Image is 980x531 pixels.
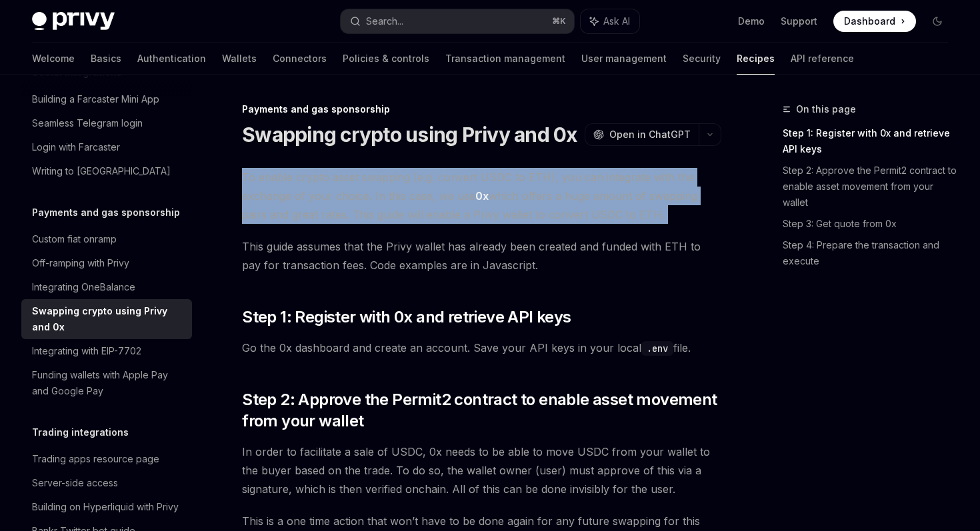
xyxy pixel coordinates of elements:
a: Authentication [137,43,206,75]
span: To enable crypto asset swapping (e.g. convert USDC to ETH), you can integrate with the exchange o... [242,168,721,224]
a: Integrating with EIP-7702 [21,339,192,363]
a: Support [781,15,817,28]
a: Wallets [222,43,257,75]
div: Off-ramping with Privy [32,255,129,271]
a: Building a Farcaster Mini App [21,87,192,111]
a: Integrating OneBalance [21,275,192,299]
span: Open in ChatGPT [609,128,691,141]
span: Step 1: Register with 0x and retrieve API keys [242,306,571,328]
span: Step 2: Approve the Permit2 contract to enable asset movement from your wallet [242,389,721,432]
span: Dashboard [844,15,895,28]
div: Funding wallets with Apple Pay and Google Pay [32,367,184,399]
a: Recipes [737,43,775,75]
a: Funding wallets with Apple Pay and Google Pay [21,363,192,403]
div: Login with Farcaster [32,139,120,155]
div: Writing to [GEOGRAPHIC_DATA] [32,163,171,179]
div: Payments and gas sponsorship [242,103,721,116]
a: Building on Hyperliquid with Privy [21,495,192,519]
a: User management [581,43,667,75]
a: 0x [475,189,489,203]
button: Ask AI [581,9,639,33]
div: Integrating OneBalance [32,279,135,295]
div: Building a Farcaster Mini App [32,91,159,107]
a: Trading apps resource page [21,447,192,471]
span: This guide assumes that the Privy wallet has already been created and funded with ETH to pay for ... [242,237,721,274]
a: Security [683,43,721,75]
div: Custom fiat onramp [32,231,117,247]
div: Integrating with EIP-7702 [32,343,141,359]
code: .env [641,341,673,356]
span: Ask AI [603,15,630,28]
a: Dashboard [833,11,916,32]
button: Open in ChatGPT [585,123,699,146]
a: Writing to [GEOGRAPHIC_DATA] [21,159,192,183]
a: Transaction management [445,43,565,75]
h5: Payments and gas sponsorship [32,205,180,221]
span: ⌘ K [552,16,566,27]
div: Server-side access [32,475,118,491]
div: Seamless Telegram login [32,115,143,131]
a: Step 2: Approve the Permit2 contract to enable asset movement from your wallet [783,160,959,213]
a: Custom fiat onramp [21,227,192,251]
a: API reference [791,43,854,75]
a: Demo [738,15,765,28]
span: Go the 0x dashboard and create an account. Save your API keys in your local file. [242,338,721,357]
a: Policies & controls [343,43,429,75]
div: Building on Hyperliquid with Privy [32,499,179,515]
a: Connectors [273,43,327,75]
a: Step 4: Prepare the transaction and execute [783,235,959,272]
a: Step 1: Register with 0x and retrieve API keys [783,123,959,160]
a: Welcome [32,43,75,75]
span: On this page [796,101,856,117]
a: Basics [91,43,121,75]
a: Login with Farcaster [21,135,192,159]
a: Step 3: Get quote from 0x [783,213,959,235]
a: Seamless Telegram login [21,111,192,135]
div: Trading apps resource page [32,451,159,467]
a: Server-side access [21,471,192,495]
img: dark logo [32,12,115,31]
a: Swapping crypto using Privy and 0x [21,299,192,339]
div: Search... [366,13,403,29]
div: Swapping crypto using Privy and 0x [32,303,184,335]
a: Off-ramping with Privy [21,251,192,275]
button: Toggle dark mode [927,11,948,32]
h5: Trading integrations [32,424,129,440]
h1: Swapping crypto using Privy and 0x [242,123,577,147]
span: In order to facilitate a sale of USDC, 0x needs to be able to move USDC from your wallet to the b... [242,442,721,498]
button: Search...⌘K [341,9,573,33]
